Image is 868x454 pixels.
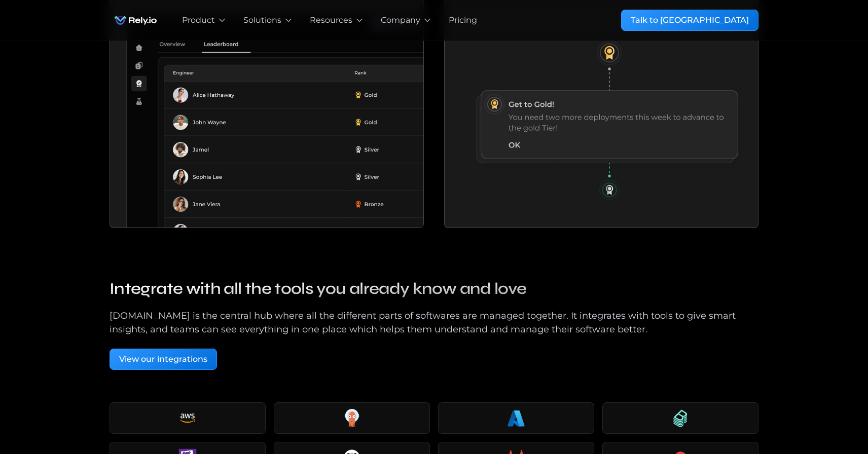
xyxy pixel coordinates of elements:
div: [DOMAIN_NAME] is the central hub where all the different parts of softwares are managed together.... [110,309,758,336]
div: View our integrations [119,353,207,365]
div: Product [182,14,215,26]
img: Rely.io logo [110,10,162,30]
div: Company [381,14,420,26]
iframe: Chatbot [801,387,854,440]
h3: Integrate with all the tools you already know and love [110,277,758,301]
a: home [110,10,162,30]
div: Solutions [243,14,281,26]
a: Talk to [GEOGRAPHIC_DATA] [621,10,758,31]
a: View our integrations [110,349,217,370]
div: Resources [310,14,352,26]
div: Talk to [GEOGRAPHIC_DATA] [631,14,749,26]
a: Pricing [449,14,477,26]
